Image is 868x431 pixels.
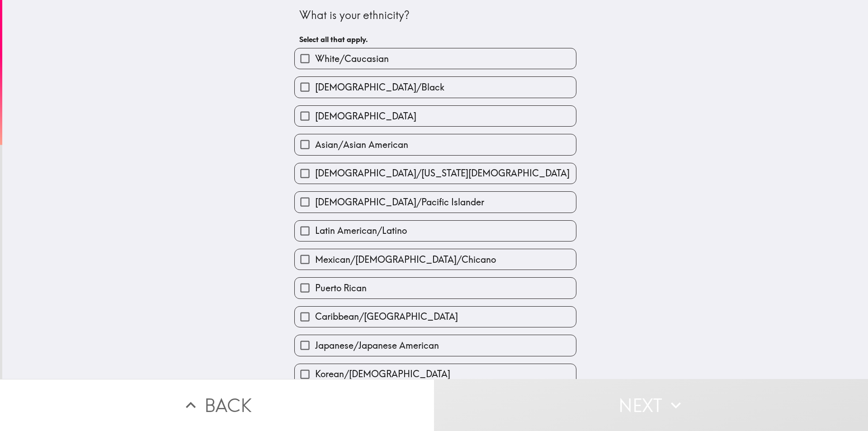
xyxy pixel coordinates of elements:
[315,310,458,323] span: Caribbean/[GEOGRAPHIC_DATA]
[295,307,576,327] button: Caribbean/[GEOGRAPHIC_DATA]
[315,196,484,208] span: [DEMOGRAPHIC_DATA]/Pacific Islander
[295,221,576,241] button: Latin American/Latino
[315,52,389,65] span: White/Caucasian
[295,249,576,270] button: Mexican/[DEMOGRAPHIC_DATA]/Chicano
[315,167,570,180] span: [DEMOGRAPHIC_DATA]/[US_STATE][DEMOGRAPHIC_DATA]
[434,379,868,431] button: Next
[295,335,576,355] button: Japanese/Japanese American
[295,106,576,126] button: [DEMOGRAPHIC_DATA]
[295,364,576,384] button: Korean/[DEMOGRAPHIC_DATA]
[295,77,576,97] button: [DEMOGRAPHIC_DATA]/Black
[315,339,439,352] span: Japanese/Japanese American
[295,192,576,212] button: [DEMOGRAPHIC_DATA]/Pacific Islander
[315,282,367,294] span: Puerto Rican
[295,278,576,298] button: Puerto Rican
[315,138,408,151] span: Asian/Asian American
[295,134,576,155] button: Asian/Asian American
[315,368,450,380] span: Korean/[DEMOGRAPHIC_DATA]
[315,110,416,123] span: [DEMOGRAPHIC_DATA]
[295,163,576,184] button: [DEMOGRAPHIC_DATA]/[US_STATE][DEMOGRAPHIC_DATA]
[295,48,576,69] button: White/Caucasian
[299,34,571,44] h6: Select all that apply.
[315,253,496,266] span: Mexican/[DEMOGRAPHIC_DATA]/Chicano
[315,81,444,94] span: [DEMOGRAPHIC_DATA]/Black
[299,8,571,23] div: What is your ethnicity?
[315,224,407,237] span: Latin American/Latino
